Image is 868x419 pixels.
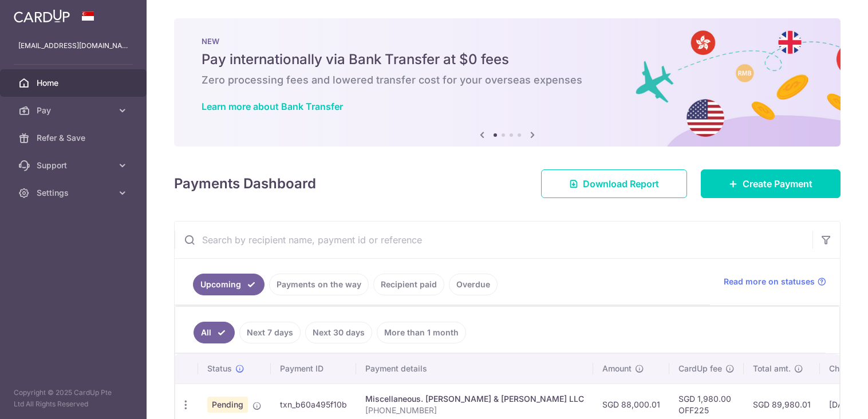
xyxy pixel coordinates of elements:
[724,276,815,287] span: Read more on statuses
[701,169,841,198] a: Create Payment
[202,101,343,112] a: Learn more about Bank Transfer
[365,393,584,405] div: Miscellaneous. [PERSON_NAME] & [PERSON_NAME] LLC
[37,77,112,89] span: Home
[377,322,466,343] a: More than 1 month
[174,173,316,194] h4: Payments Dashboard
[305,322,372,343] a: Next 30 days
[174,18,841,147] img: Bank transfer banner
[202,73,813,87] h6: Zero processing fees and lowered transfer cost for your overseas expenses
[449,274,498,295] a: Overdue
[37,187,112,199] span: Settings
[37,132,112,144] span: Refer & Save
[37,160,112,171] span: Support
[202,37,813,46] p: NEW
[365,405,584,416] p: [PHONE_NUMBER]
[602,363,632,374] span: Amount
[373,274,444,295] a: Recipient paid
[194,322,235,343] a: All
[271,354,356,384] th: Payment ID
[678,363,722,374] span: CardUp fee
[37,105,112,116] span: Pay
[207,397,248,413] span: Pending
[743,177,812,191] span: Create Payment
[269,274,369,295] a: Payments on the way
[207,363,232,374] span: Status
[753,363,791,374] span: Total amt.
[193,274,265,295] a: Upcoming
[239,322,301,343] a: Next 7 days
[583,177,659,191] span: Download Report
[14,9,70,23] img: CardUp
[202,50,813,69] h5: Pay internationally via Bank Transfer at $0 fees
[541,169,687,198] a: Download Report
[356,354,593,384] th: Payment details
[18,40,128,52] p: [EMAIL_ADDRESS][DOMAIN_NAME]
[724,276,826,287] a: Read more on statuses
[175,222,812,258] input: Search by recipient name, payment id or reference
